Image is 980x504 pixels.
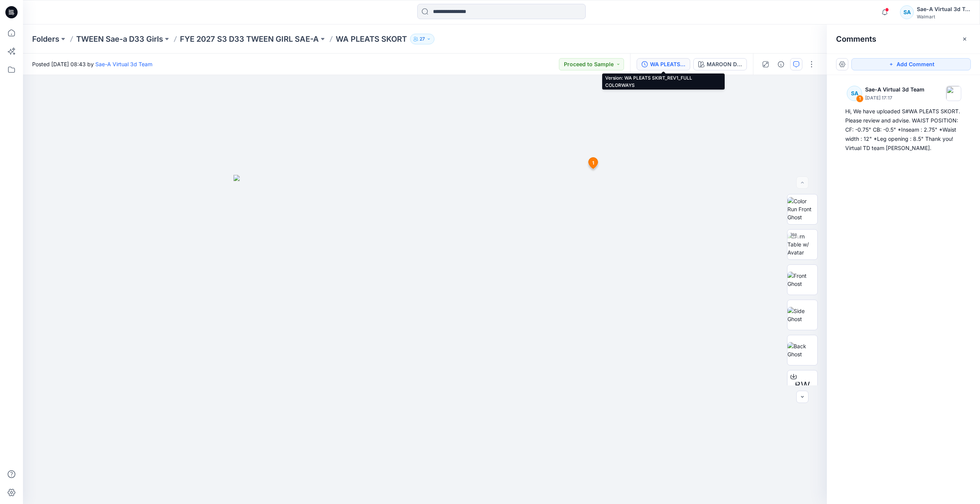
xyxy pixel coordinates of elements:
div: Walmart [917,14,970,20]
div: SA [900,5,914,19]
button: Details [775,58,787,70]
img: Front Ghost [787,272,817,288]
div: WA PLEATS SKIRT_REV1_FULL COLORWAYS [650,60,685,69]
a: Sae-A Virtual 3d Team [95,61,152,67]
div: SA [847,86,862,101]
a: TWEEN Sae-a D33 Girls [76,34,163,44]
img: Side Ghost [787,307,817,323]
div: Hi, We have uploaded S#WA PLEATS SKORT. Please review and advise. WAIST POSITION: CF: -0.75" CB: ... [845,107,962,153]
button: MAROON DUST [693,58,747,70]
button: Add Comment [851,58,971,70]
a: FYE 2027 S3 D33 TWEEN GIRL SAE-A [180,34,319,44]
p: [DATE] 17:17 [865,94,924,102]
a: Folders [32,34,59,44]
div: 1 [856,95,864,103]
span: Posted [DATE] 08:43 by [32,60,152,68]
h2: Comments [836,34,876,44]
button: 27 [410,34,434,44]
span: BW [795,378,810,392]
button: WA PLEATS SKIRT_REV1_FULL COLORWAYS [637,58,690,70]
div: MAROON DUST [707,60,742,69]
p: Sae-A Virtual 3d Team [865,85,924,94]
div: Sae-A Virtual 3d Team [917,5,970,14]
img: Back Ghost [787,342,817,358]
p: 27 [420,35,425,43]
img: Color Run Front Ghost [787,197,817,221]
p: WA PLEATS SKORT [336,34,407,44]
img: Turn Table w/ Avatar [787,232,817,256]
